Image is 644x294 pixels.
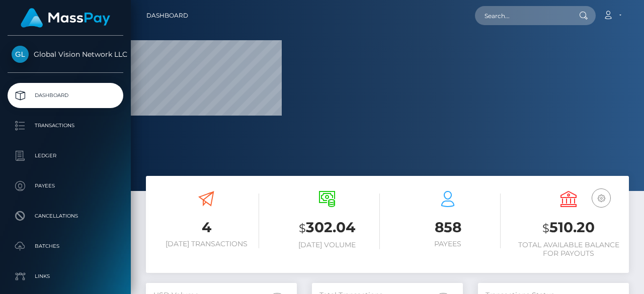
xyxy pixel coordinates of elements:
a: Transactions [8,113,123,138]
small: $ [542,221,549,235]
img: Global Vision Network LLC [12,46,29,63]
small: $ [299,221,306,235]
h3: 4 [153,218,259,237]
h6: [DATE] Transactions [153,240,259,248]
h3: 858 [395,218,501,237]
h6: Total Available Balance for Payouts [516,241,621,258]
input: Search... [475,6,570,25]
a: Ledger [8,143,123,168]
a: Links [8,264,123,289]
p: Dashboard [12,88,119,103]
p: Links [12,269,119,284]
a: Batches [8,234,123,259]
a: Dashboard [146,5,188,26]
p: Payees [12,178,119,193]
a: Cancellations [8,204,123,229]
h6: Payees [395,240,501,248]
a: Dashboard [8,83,123,108]
p: Transactions [12,118,119,133]
p: Batches [12,239,119,254]
p: Cancellations [12,209,119,224]
span: Global Vision Network LLC [8,50,123,59]
h3: 510.20 [516,218,621,238]
a: Payees [8,173,123,199]
h6: [DATE] Volume [274,241,380,249]
p: Ledger [12,148,119,163]
img: MassPay Logo [21,8,110,28]
h3: 302.04 [274,218,380,238]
